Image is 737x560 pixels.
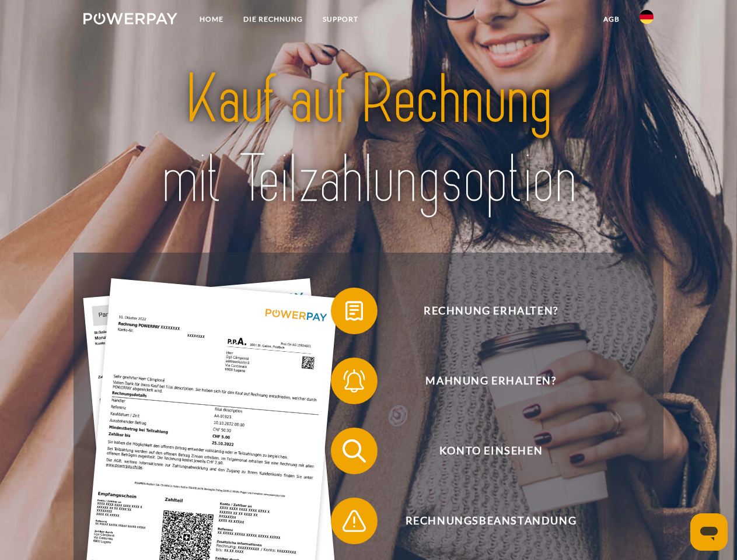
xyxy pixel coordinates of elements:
span: Rechnungsbeanstandung [348,498,634,544]
a: SUPPORT [313,9,368,30]
a: Home [190,9,233,30]
span: Mahnung erhalten? [348,358,634,404]
span: Konto einsehen [348,428,634,474]
a: DIE RECHNUNG [233,9,313,30]
button: Konto einsehen [331,428,634,474]
iframe: Schaltfläche zum Öffnen des Messaging-Fensters [690,513,728,551]
img: qb_bill.svg [340,296,369,325]
img: qb_bell.svg [340,366,369,395]
button: Mahnung erhalten? [331,358,634,404]
img: logo-powerpay-white.svg [83,13,177,24]
button: Rechnung erhalten? [331,288,634,334]
img: de [640,10,654,24]
button: Rechnungsbeanstandung [331,498,634,544]
span: Rechnung erhalten? [348,288,634,334]
a: agb [593,9,630,30]
img: qb_search.svg [340,436,369,466]
img: title-powerpay_de.svg [111,56,626,223]
img: qb_warning.svg [340,506,369,535]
